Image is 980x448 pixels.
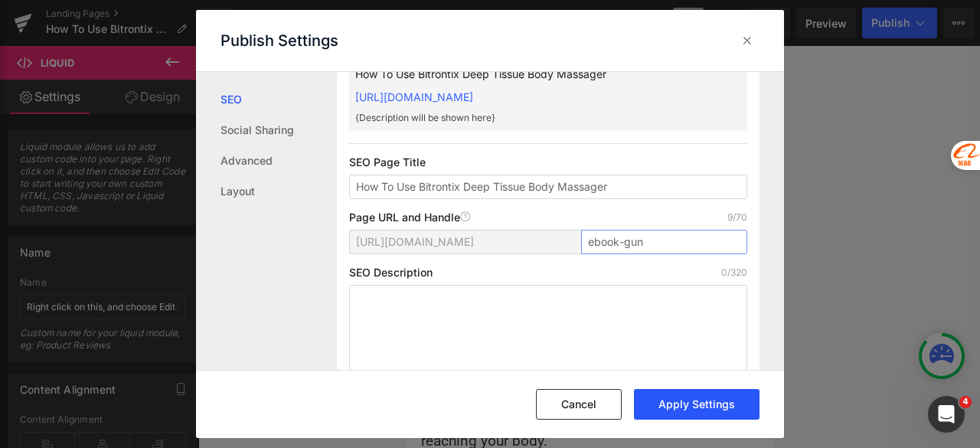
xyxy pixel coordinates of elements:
[220,31,338,50] p: Publish Settings
[220,84,337,115] a: SEO
[220,146,337,176] a: Advanced
[634,389,759,420] button: Apply Settings
[581,230,747,254] input: Enter page title...
[355,66,741,83] p: How To Use Bitrontix Deep Tissue Body Massager
[15,314,352,407] li: Applying the device over clothing reduces its effectiveness, as the fabric blocks proper contact ...
[220,176,337,207] a: Layout
[959,396,972,408] span: 4
[349,175,747,199] input: Enter your page title...
[220,115,337,146] a: Social Sharing
[349,267,433,279] p: SEO Description
[355,90,473,103] a: [URL][DOMAIN_NAME]
[349,211,471,224] p: Page URL and Handle
[349,156,747,168] p: SEO Page Title
[536,389,622,420] button: Cancel
[727,211,747,224] p: 9/70
[355,111,741,125] p: {Description will be shown here}
[356,236,474,248] span: [URL][DOMAIN_NAME]
[15,235,352,305] li: For best and fastest results, always use the Bitrontix [MEDICAL_DATA] Burner & Body Shaper direct...
[928,396,965,433] iframe: Intercom live chat
[721,267,747,279] p: 0/320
